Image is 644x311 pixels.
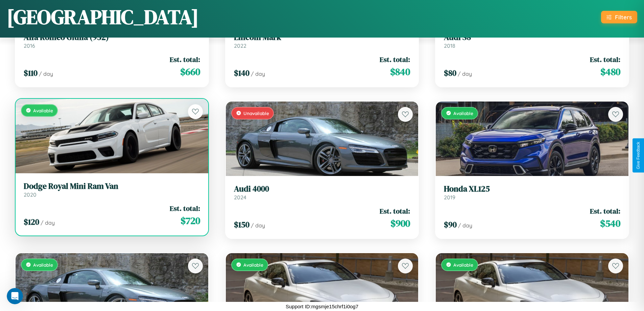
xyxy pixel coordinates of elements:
span: $ 140 [234,67,249,79]
h3: Alfa Romeo Giulia (952) [24,32,200,42]
span: $ 90 [444,219,457,230]
button: Filters [601,11,637,23]
h3: Honda XL125 [444,184,620,194]
div: Filters [615,14,632,21]
span: 2022 [234,42,246,49]
span: / day [251,70,265,77]
div: Give Feedback [636,142,641,169]
h3: Audi 4000 [234,184,410,194]
h1: [GEOGRAPHIC_DATA] [7,3,199,31]
a: Audi 40002024 [234,184,410,201]
span: Available [33,108,53,113]
span: Est. total: [380,54,410,64]
span: 2024 [234,194,246,201]
span: / day [458,222,472,229]
span: Available [453,110,473,116]
span: $ 900 [390,217,410,230]
span: Est. total: [380,206,410,216]
a: Honda XL1252019 [444,184,620,201]
span: Unavailable [243,110,269,116]
span: / day [458,70,472,77]
span: 2019 [444,194,455,201]
h3: Lincoln Mark [234,32,410,42]
span: $ 480 [600,65,620,79]
span: Available [453,262,473,268]
span: 2018 [444,42,455,49]
h3: Dodge Royal Mini Ram Van [24,181,200,191]
span: / day [251,222,265,229]
a: Audi S82018 [444,32,620,49]
span: Available [33,262,53,268]
span: $ 840 [390,65,410,79]
span: $ 720 [181,214,200,227]
span: 2016 [24,42,35,49]
span: / day [41,219,55,226]
span: $ 540 [600,217,620,230]
h3: Audi S8 [444,32,620,42]
span: $ 80 [444,67,456,79]
span: $ 660 [180,65,200,79]
span: $ 110 [24,67,38,79]
p: Support ID: mgsmje15chrf1i0og7 [286,302,358,311]
span: 2020 [24,191,37,198]
span: / day [39,70,53,77]
span: Est. total: [170,54,200,64]
iframe: Intercom live chat [7,288,23,304]
span: Est. total: [590,206,620,216]
a: Dodge Royal Mini Ram Van2020 [24,181,200,198]
span: Est. total: [590,54,620,64]
span: $ 120 [24,216,39,227]
a: Alfa Romeo Giulia (952)2016 [24,32,200,49]
a: Lincoln Mark2022 [234,32,410,49]
span: Est. total: [170,203,200,213]
span: Available [243,262,263,268]
span: $ 150 [234,219,249,230]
